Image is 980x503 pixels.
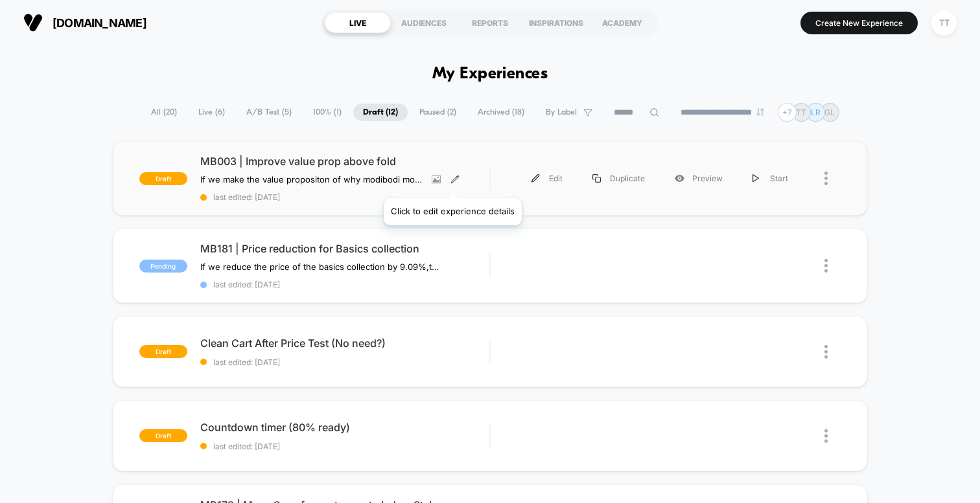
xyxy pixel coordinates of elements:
p: LR [811,107,821,117]
span: Clean Cart After Price Test (No need?) [200,337,489,350]
span: All ( 20 ) [141,104,187,121]
span: last edited: [DATE] [200,357,489,367]
img: menu [592,174,601,183]
span: Countdown timer (80% ready) [200,421,489,434]
span: If we make the value propositon of why modibodi more clear above the fold,then conversions will i... [200,174,422,184]
img: menu [752,174,759,183]
div: + 7 [778,103,797,122]
span: last edited: [DATE] [200,192,489,202]
img: close [824,259,828,273]
div: Duplicate [577,164,660,193]
span: Paused ( 2 ) [410,104,466,121]
span: If we reduce the price of the basics collection by 9.09%,then conversions will increase,because v... [200,262,441,272]
span: Draft ( 12 ) [353,104,408,121]
button: [DOMAIN_NAME] [19,12,150,33]
div: AUDIENCES [391,12,457,33]
span: last edited: [DATE] [200,442,489,451]
div: Start [738,164,803,193]
div: Edit [517,164,577,193]
span: MB181 | Price reduction for Basics collection [200,242,489,255]
span: By Label [546,107,577,117]
button: Create New Experience [800,12,918,34]
img: end [756,108,764,116]
img: close [824,172,828,185]
img: close [824,429,828,443]
span: MB003 | Improve value prop above fold [200,155,489,168]
span: last edited: [DATE] [200,280,489,289]
span: A/B Test ( 5 ) [237,104,301,121]
span: Live ( 6 ) [189,104,235,121]
div: LIVE [325,12,391,33]
div: TT [931,10,957,36]
img: close [824,345,828,359]
h1: My Experiences [432,65,548,84]
span: 100% ( 1 ) [303,104,351,121]
span: draft [139,429,187,442]
span: draft [139,172,187,185]
p: TT [796,107,806,117]
div: ACADEMY [589,12,655,33]
div: Preview [660,164,738,193]
img: Visually logo [23,13,43,32]
span: Pending [139,260,187,273]
div: REPORTS [457,12,523,33]
img: menu [531,174,540,183]
span: [DOMAIN_NAME] [52,16,146,30]
span: draft [139,345,187,358]
span: Archived ( 18 ) [468,104,534,121]
p: GL [824,107,835,117]
button: TT [927,10,961,36]
div: INSPIRATIONS [523,12,589,33]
